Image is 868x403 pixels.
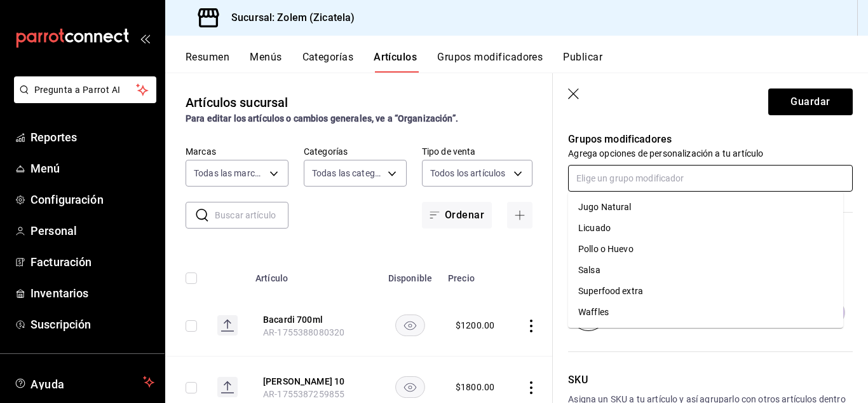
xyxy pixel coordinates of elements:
[395,315,425,336] button: availability-product
[34,83,137,97] span: Pregunta a Parrot AI
[186,51,868,73] div: navigation tabs
[31,316,154,333] span: Suscripción
[14,76,156,103] button: Pregunta a Parrot AI
[578,222,611,235] div: Licuado
[456,381,494,393] div: $ 1800.00
[31,129,154,146] span: Reportes
[422,202,492,229] button: Ordenar
[194,167,265,180] span: Todas las marcas, Sin marca
[263,375,365,388] button: edit-product-location
[304,147,407,156] label: Categorías
[186,147,288,156] label: Marcas
[440,254,510,295] th: Precio
[395,376,425,398] button: availability-product
[186,113,458,124] strong: Para editar los artículos o cambios generales, ve a “Organización”.
[250,51,281,73] button: Menús
[430,167,506,180] span: Todos los artículos
[568,147,853,160] p: Agrega opciones de personalización a tu artículo
[215,202,288,228] input: Buscar artículo
[578,243,634,256] div: Pollo o Huevo
[578,306,609,319] div: Waffles
[768,88,853,115] button: Guardar
[568,372,853,388] p: SKU
[263,327,344,337] span: AR-1755388080320
[31,160,154,177] span: Menú
[186,51,229,73] button: Resumen
[437,51,543,73] button: Grupos modificadores
[578,264,600,277] div: Salsa
[263,389,344,399] span: AR-1755387259855
[186,93,288,112] div: Artículos sucursal
[31,222,154,239] span: Personal
[578,285,643,298] div: Superfood extra
[568,132,853,147] p: Grupos modificadores
[140,33,150,43] button: open_drawer_menu
[578,201,632,214] div: Jugo Natural
[9,92,156,106] a: Pregunta a Parrot AI
[422,147,532,156] label: Tipo de venta
[563,51,602,73] button: Publicar
[248,254,380,295] th: Artículo
[31,191,154,208] span: Configuración
[31,285,154,302] span: Inventarios
[221,10,355,25] h3: Sucursal: Zolem (Zicatela)
[456,319,494,332] div: $ 1200.00
[312,167,383,180] span: Todas las categorías, Sin categoría
[374,51,417,73] button: Artículos
[31,253,154,271] span: Facturación
[302,51,354,73] button: Categorías
[568,165,853,192] input: Elige un grupo modificador
[525,381,538,394] button: actions
[380,254,440,295] th: Disponible
[525,320,538,332] button: actions
[263,313,365,326] button: edit-product-location
[31,374,138,390] span: Ayuda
